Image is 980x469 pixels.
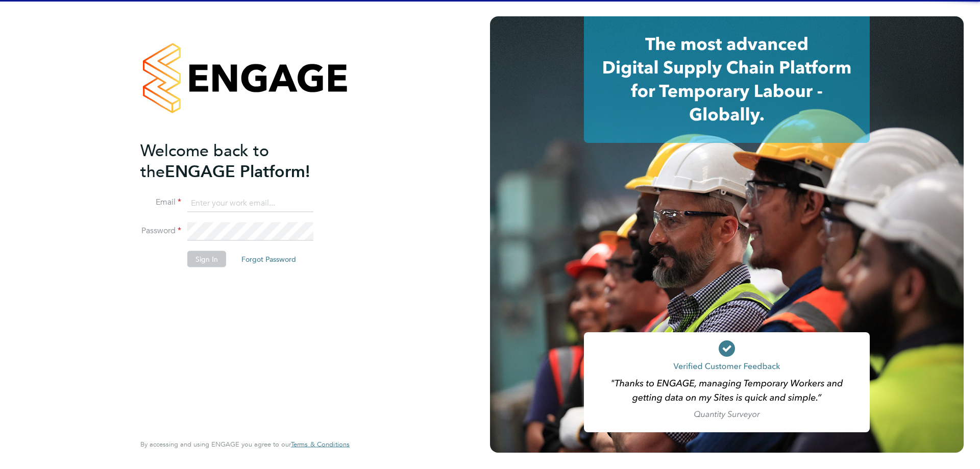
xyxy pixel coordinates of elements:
label: Email [140,197,181,208]
input: Enter your work email... [187,194,313,212]
a: Terms & Conditions [291,440,350,449]
h2: ENGAGE Platform! [140,140,339,182]
button: Sign In [187,251,226,267]
label: Password [140,226,181,236]
span: Welcome back to the [140,140,269,181]
button: Forgot Password [233,251,304,267]
span: By accessing and using ENGAGE you agree to our [140,440,350,449]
